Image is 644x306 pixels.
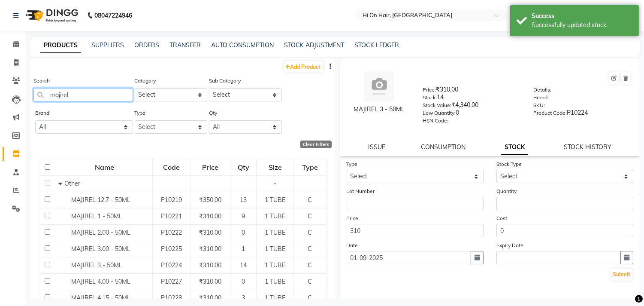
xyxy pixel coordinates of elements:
span: 1 TUBE [265,294,285,302]
div: Successfully updated stock. [532,21,632,30]
span: P10221 [161,212,182,220]
span: P10224 [161,261,182,269]
div: 14 [423,93,520,105]
span: MAJIREL 1 - 50ML [71,212,122,220]
span: C [308,278,312,285]
span: MAJIREL 12.7 - 50ML [71,196,130,204]
span: C [308,229,312,236]
a: ISSUE [368,143,385,151]
label: Stock Type [496,160,522,168]
span: 9 [242,212,245,220]
span: P10227 [161,278,182,285]
div: MAJIREL 3 - 50ML [349,105,410,114]
label: Low Quantity: [423,109,456,117]
span: 1 TUBE [265,245,285,253]
label: Details: [533,86,551,94]
div: P10224 [533,108,631,120]
span: MAJIREL 3 - 50ML [71,261,122,269]
span: MAJIREL 4.15 - 50ML [71,294,130,302]
span: C [308,294,312,302]
label: Date [347,242,358,249]
div: Success [532,12,632,21]
label: Cost [496,214,507,222]
div: Clear Filters [300,141,332,148]
span: Other [64,180,80,187]
a: STOCK HISTORY [564,143,611,151]
div: Type [294,159,325,175]
span: MAJIREL 2.00 - 50ML [71,229,130,236]
span: 13 [240,196,247,204]
label: Sub Category [209,77,241,85]
div: Name [57,159,152,175]
span: 1 TUBE [265,278,285,285]
a: TRANSFER [169,41,201,49]
a: STOCK ADJUSTMENT [284,41,344,49]
a: AUTO CONSUMPTION [211,41,274,49]
span: C [308,212,312,220]
div: Qty [231,159,256,175]
label: Expiry Date [496,242,523,249]
label: Search [33,77,50,85]
span: C [308,196,312,204]
span: Collapse Row [58,180,64,187]
b: 08047224946 [94,3,132,28]
label: Brand: [533,94,549,101]
img: logo [22,3,81,28]
label: Qty [209,109,217,117]
label: Stock: [423,94,437,101]
label: HSN Code: [423,117,448,125]
label: Quantity [496,187,517,195]
a: CONSUMPTION [421,143,466,151]
span: C [308,261,312,269]
a: SUPPLIERS [91,41,124,49]
label: SKU: [533,101,545,109]
a: ORDERS [134,41,159,49]
span: P10225 [161,245,182,253]
label: Category [135,77,156,85]
div: Price [191,159,230,175]
div: ₹310.00 [423,85,520,97]
a: PRODUCTS [40,38,81,53]
label: Lot Number [347,187,375,195]
span: ₹310.00 [199,245,221,253]
span: - [274,180,276,187]
span: ₹310.00 [199,278,221,285]
span: ₹350.00 [199,196,221,204]
div: Size [257,159,293,175]
label: Stock Value: [423,101,451,109]
a: STOCK [501,140,528,155]
span: MAJIREL 4.00 - 50ML [71,278,130,285]
span: 1 [242,245,245,253]
span: ₹310.00 [199,294,221,302]
div: 0 [423,108,520,120]
span: 14 [240,261,247,269]
div: ₹4,340.00 [423,101,520,113]
label: Price: [423,86,436,94]
span: ₹310.00 [199,261,221,269]
label: Brand [35,109,49,117]
span: MAJIREL 3.00 - 50ML [71,245,130,253]
span: ₹310.00 [199,229,221,236]
div: Code [153,159,190,175]
span: P10219 [161,196,182,204]
label: Price [347,214,359,222]
span: 3 [242,294,245,302]
button: Submit [611,269,632,281]
span: 0 [242,278,245,285]
input: Search by product name or code [33,88,133,101]
span: 1 TUBE [265,229,285,236]
span: 1 TUBE [265,212,285,220]
span: 1 TUBE [265,261,285,269]
a: STOCK LEDGER [354,41,399,49]
label: Type [347,160,358,168]
span: P10228 [161,294,182,302]
a: Add Product [284,61,323,72]
label: Type [135,109,146,117]
img: avatar [364,71,394,101]
span: 1 TUBE [265,196,285,204]
span: 0 [242,229,245,236]
label: Product Code: [533,109,567,117]
span: P10222 [161,229,182,236]
span: C [308,245,312,253]
span: ₹310.00 [199,212,221,220]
